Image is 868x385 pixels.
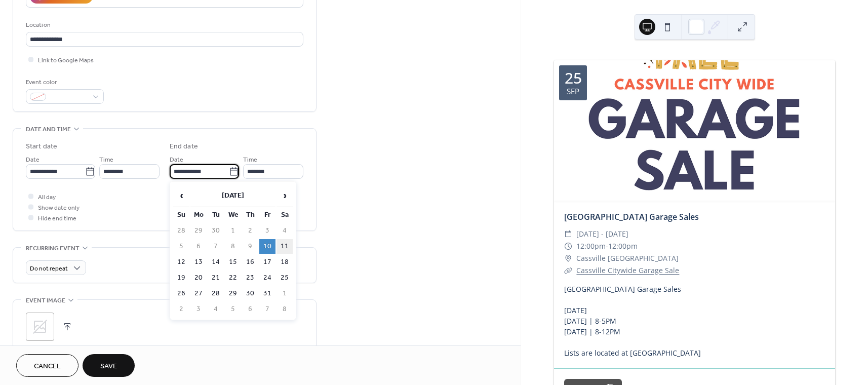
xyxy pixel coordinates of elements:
td: 19 [173,271,189,285]
td: 21 [208,271,224,285]
td: 20 [190,271,207,285]
td: 23 [242,271,258,285]
td: 5 [225,302,241,317]
td: 9 [242,239,258,254]
th: Tu [208,208,224,222]
th: Su [173,208,189,222]
td: 11 [277,239,293,254]
td: 27 [190,286,207,301]
th: Fr [259,208,275,222]
td: 4 [277,223,293,238]
td: 10 [259,239,275,254]
div: Event color [26,77,102,88]
span: All day [38,192,56,203]
div: End date [170,141,198,152]
td: 30 [242,286,258,301]
td: 7 [208,239,224,254]
td: 6 [242,302,258,317]
td: 18 [277,255,293,269]
div: ​ [564,252,572,264]
td: 3 [259,223,275,238]
td: 2 [173,302,189,317]
td: 28 [173,223,189,238]
div: ; [26,313,54,341]
td: 12 [173,255,189,269]
span: Date and time [26,124,71,135]
th: Mo [190,208,207,222]
span: Save [100,361,117,372]
a: [GEOGRAPHIC_DATA] Garage Sales [564,211,699,222]
span: - [606,240,608,252]
td: 7 [259,302,275,317]
td: 13 [190,255,207,269]
div: Start date [26,141,57,152]
button: Save [83,354,135,377]
div: ​ [564,240,572,252]
span: Do not repeat [30,263,68,275]
span: Hide end time [38,213,76,224]
td: 29 [190,223,207,238]
th: Th [242,208,258,222]
td: 8 [277,302,293,317]
td: 2 [242,223,258,238]
span: Time [243,155,257,165]
td: 22 [225,271,241,285]
span: Date [26,155,40,165]
td: 28 [208,286,224,301]
div: Sep [567,88,579,95]
td: 30 [208,223,224,238]
div: [GEOGRAPHIC_DATA] Garage Sales [DATE] [DATE] | 8-5PM [DATE] | 8-12PM Lists are located at [GEOGRA... [554,284,835,358]
span: ‹ [174,185,189,206]
span: Date [170,155,183,165]
td: 26 [173,286,189,301]
span: Recurring event [26,243,80,254]
td: 29 [225,286,241,301]
td: 1 [277,286,293,301]
th: We [225,208,241,222]
div: 25 [565,70,582,86]
td: 15 [225,255,241,269]
td: 14 [208,255,224,269]
td: 25 [277,271,293,285]
td: 17 [259,255,275,269]
td: 6 [190,239,207,254]
th: [DATE] [190,185,275,207]
span: 12:00pm [576,240,606,252]
span: Cassville [GEOGRAPHIC_DATA] [576,252,679,264]
td: 3 [190,302,207,317]
span: Event image [26,295,65,306]
div: ​ [564,264,572,277]
td: 31 [259,286,275,301]
a: Cassville Citywide Garage Sale [576,265,679,275]
td: 4 [208,302,224,317]
span: Time [99,155,113,165]
td: 24 [259,271,275,285]
span: Cancel [34,361,61,372]
span: › [277,185,292,206]
div: Location [26,20,301,30]
span: [DATE] - [DATE] [576,228,628,240]
div: ​ [564,228,572,240]
td: 16 [242,255,258,269]
span: 12:00pm [608,240,638,252]
button: Cancel [16,354,78,377]
td: 5 [173,239,189,254]
span: Show date only [38,203,80,213]
td: 8 [225,239,241,254]
span: Link to Google Maps [38,55,94,66]
th: Sa [277,208,293,222]
td: 1 [225,223,241,238]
